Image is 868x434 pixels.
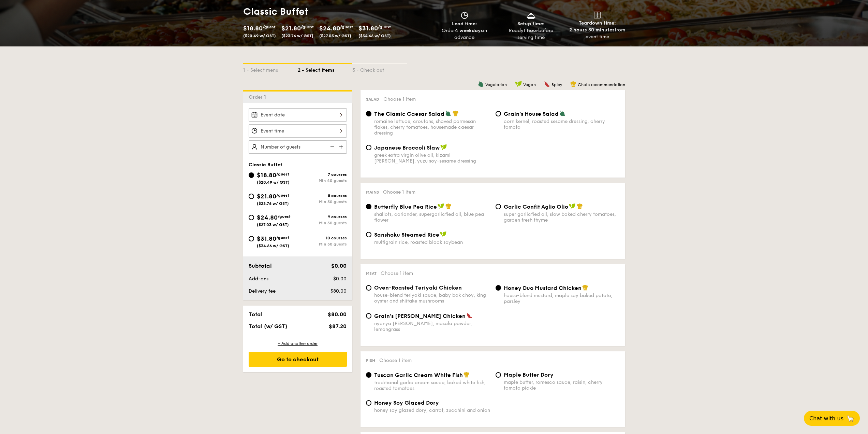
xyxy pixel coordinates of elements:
[567,27,628,40] div: from event time
[331,263,347,269] span: $0.00
[523,82,536,87] span: Vegan
[485,82,507,87] span: Vegetarian
[504,111,559,117] span: Grain's House Salad
[276,193,289,198] span: /guest
[249,172,254,178] input: $18.80/guest($20.49 w/ GST)7 coursesMin 40 guests
[249,276,268,282] span: Add-ons
[569,27,615,33] strong: 2 hours 30 minutes
[438,203,444,209] img: icon-vegan.f8ff3823.svg
[330,288,347,294] span: $80.00
[249,341,347,346] div: + Add another order
[551,82,562,87] span: Spicy
[582,284,588,291] img: icon-chef-hat.a58ddaea.svg
[243,64,298,74] div: 1 - Select menu
[366,358,375,363] span: Fish
[559,110,565,116] img: icon-vegetarian.fe4039eb.svg
[374,152,490,164] div: greek extra virgin olive oil, kizami [PERSON_NAME], yuzu soy-sesame dressing
[517,21,545,27] span: Setup time:
[249,288,276,294] span: Delivery fee
[578,82,625,87] span: Chef's recommendation
[455,28,483,33] strong: 4 weekdays
[249,162,282,168] span: Classic Buffet
[257,243,289,248] span: ($34.66 w/ GST)
[243,25,263,32] span: $18.80
[257,171,276,179] span: $18.80
[358,33,391,38] span: ($34.66 w/ GST)
[383,96,416,102] span: Choose 1 item
[504,293,620,304] div: house-blend mustard, maple soy baked potato, parsley
[366,313,371,319] input: Grain's [PERSON_NAME] Chickennyonya [PERSON_NAME], masala powder, lemongrass
[319,25,340,32] span: $24.80
[379,358,412,363] span: Choose 1 item
[570,81,576,87] img: icon-chef-hat.a58ddaea.svg
[846,415,854,422] span: 🦙
[374,380,490,391] div: traditional garlic cream sauce, baked white fish, roasted tomatoes
[298,199,347,204] div: Min 30 guests
[594,12,601,18] img: icon-teardown.65201eee.svg
[257,201,289,206] span: ($23.76 w/ GST)
[366,111,371,116] input: The Classic Caesar Saladromaine lettuce, croutons, shaved parmesan flakes, cherry tomatoes, house...
[319,33,351,38] span: ($27.03 w/ GST)
[434,27,495,41] div: Order in advance
[466,312,472,319] img: icon-spicy.37a8142b.svg
[445,110,451,116] img: icon-vegetarian.fe4039eb.svg
[504,379,620,391] div: maple butter, romesco sauce, raisin, cherry tomato pickle
[276,235,289,240] span: /guest
[298,214,347,219] div: 9 courses
[374,400,439,406] span: Honey Soy Glazed Dory
[276,172,289,177] span: /guest
[257,193,276,200] span: $21.80
[298,172,347,177] div: 7 courses
[301,25,314,29] span: /guest
[374,292,490,304] div: house-blend teriyaki sauce, baby bok choy, king oyster and shiitake mushrooms
[504,118,620,130] div: corn kernel, roasted sesame dressing, cherry tomato
[257,180,290,185] span: ($20.49 w/ GST)
[366,97,379,102] span: Salad
[374,211,490,223] div: shallots, coriander, supergarlicfied oil, blue pea flower
[257,214,278,221] span: $24.80
[504,204,568,210] span: Garlic Confit Aglio Olio
[340,25,353,29] span: /guest
[459,12,470,19] img: icon-clock.2db775ea.svg
[298,236,347,240] div: 10 courses
[504,211,620,223] div: super garlicfied oil, slow baked cherry tomatoes, garden fresh thyme
[366,372,371,378] input: Tuscan Garlic Cream White Fishtraditional garlic cream sauce, baked white fish, roasted tomatoes
[366,400,371,406] input: Honey Soy Glazed Doryhoney soy glazed dory, carrot, zucchini and onion
[366,285,371,291] input: Oven-Roasted Teriyaki Chickenhouse-blend teriyaki sauce, baby bok choy, king oyster and shiitake ...
[374,407,490,413] div: honey soy glazed dory, carrot, zucchini and onion
[249,140,347,154] input: Number of guests
[257,222,289,227] span: ($27.03 w/ GST)
[374,232,439,238] span: Sanshoku Steamed Rice
[374,284,462,291] span: Oven-Roasted Teriyaki Chicken
[329,323,347,330] span: $87.20
[298,221,347,225] div: Min 30 guests
[374,204,437,210] span: Butterfly Blue Pea Rice
[496,204,501,209] input: Garlic Confit Aglio Oliosuper garlicfied oil, slow baked cherry tomatoes, garden fresh thyme
[374,111,444,117] span: The Classic Caesar Salad
[263,25,276,29] span: /guest
[453,110,459,116] img: icon-chef-hat.a58ddaea.svg
[249,94,269,100] span: Order 1
[366,271,377,276] span: Meat
[478,81,484,87] img: icon-vegetarian.fe4039eb.svg
[374,239,490,245] div: multigrain rice, roasted black soybean
[374,372,463,378] span: Tuscan Garlic Cream White Fish
[809,415,843,422] span: Chat with us
[366,145,371,150] input: Japanese Broccoli Slawgreek extra virgin olive oil, kizami [PERSON_NAME], yuzu soy-sesame dressing
[579,20,616,26] span: Teardown time:
[464,372,470,378] img: icon-chef-hat.a58ddaea.svg
[374,144,440,151] span: Japanese Broccoli Slaw
[326,140,337,153] img: icon-reduce.1d2dbef1.svg
[243,33,276,38] span: ($20.49 w/ GST)
[374,321,490,332] div: nyonya [PERSON_NAME], masala powder, lemongrass
[504,285,582,291] span: Honey Duo Mustard Chicken
[278,214,291,219] span: /guest
[569,203,576,209] img: icon-vegan.f8ff3823.svg
[374,118,490,136] div: romaine lettuce, croutons, shaved parmesan flakes, cherry tomatoes, housemade caesar dressing
[249,352,347,367] div: Go to checkout
[328,311,347,318] span: $80.00
[281,33,313,38] span: ($23.76 w/ GST)
[381,270,413,276] span: Choose 1 item
[298,178,347,183] div: Min 40 guests
[504,372,554,378] span: Maple Butter Dory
